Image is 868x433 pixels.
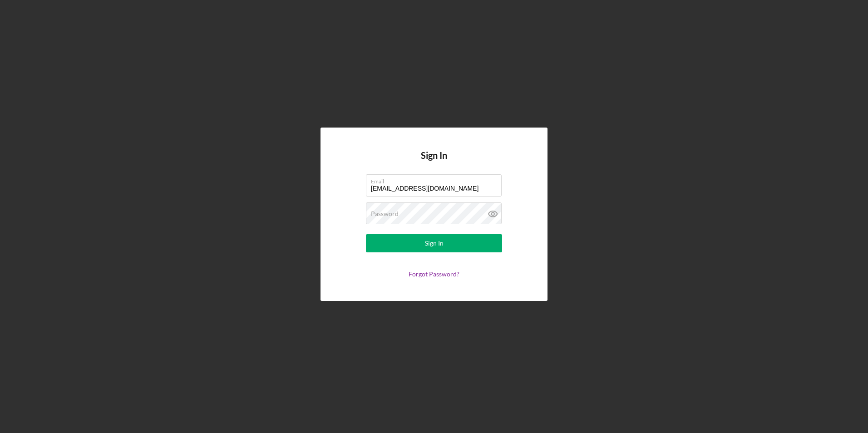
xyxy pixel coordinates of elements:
[409,270,459,278] a: Forgot Password?
[371,175,502,185] label: Email
[366,234,502,252] button: Sign In
[371,210,399,217] label: Password
[421,150,447,174] h4: Sign In
[425,234,444,252] div: Sign In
